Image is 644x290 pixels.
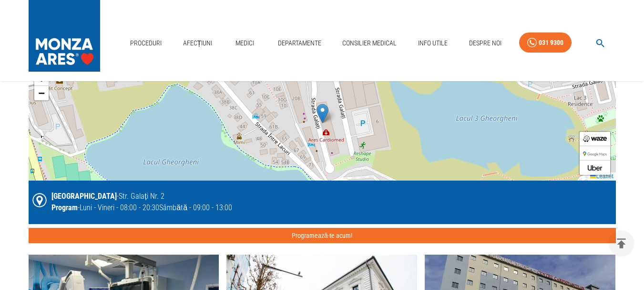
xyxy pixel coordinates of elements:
[317,104,328,123] img: Marker
[29,228,616,244] button: Programează-te acum!
[51,191,232,202] div: - Str. Galați Nr. 2
[274,33,325,53] a: Departamente
[51,202,232,214] div: - Luni - Vineri - 08:00 - 20:30 Sâmbătă - 09:00 - 13:00
[126,33,165,53] a: Proceduri
[414,33,451,53] a: Info Utile
[608,230,634,257] button: delete
[588,165,602,171] img: Call an Uber
[34,86,49,100] a: Zoom out
[539,37,563,49] div: 031 9300
[179,33,216,53] a: Afecțiuni
[230,33,260,53] a: Medici
[590,173,613,180] a: Leaflet
[38,87,44,99] span: −
[338,33,400,53] a: Consilier Medical
[583,136,607,142] img: Waze Directions
[465,33,505,53] a: Despre Noi
[38,73,44,85] span: +
[51,203,78,212] span: Program
[583,151,607,156] img: Google Maps Directions
[519,32,572,53] a: 031 9300
[51,192,117,201] span: [GEOGRAPHIC_DATA]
